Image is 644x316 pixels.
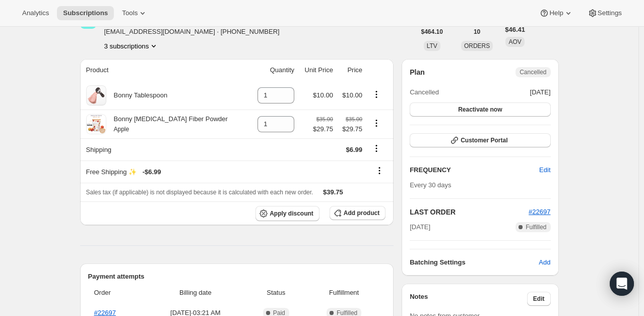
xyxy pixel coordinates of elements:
span: Edit [539,165,550,175]
span: AOV [508,38,521,45]
span: $464.10 [421,28,443,36]
span: Settings [598,9,622,17]
span: Every 30 days [410,181,451,189]
button: Add [533,254,556,271]
button: Product actions [368,89,384,100]
img: product img [86,85,106,106]
button: Reactivate now [410,102,550,117]
span: $29.75 [313,124,333,134]
button: Apply discount [255,206,319,221]
span: [DATE] [410,222,430,232]
h2: Payment attempts [88,272,386,282]
button: 10 [468,25,486,39]
button: $464.10 [415,25,449,39]
span: Customer Portal [461,136,507,144]
button: Tools [116,6,154,20]
span: Help [549,9,563,17]
span: $39.75 [323,188,343,196]
h3: Notes [410,292,527,306]
span: [EMAIL_ADDRESS][DOMAIN_NAME] · [PHONE_NUMBER] [104,27,288,37]
span: Analytics [22,9,49,17]
button: Settings [582,6,628,20]
th: Shipping [80,138,249,161]
button: Edit [533,162,556,178]
button: Customer Portal [410,133,550,147]
th: Price [336,59,365,81]
button: Product actions [368,118,384,129]
th: Unit Price [297,59,336,81]
span: [DATE] [530,87,551,97]
span: ORDERS [464,42,490,49]
th: Product [80,59,249,81]
div: Bonny Tablespoon [106,90,168,100]
span: $10.00 [342,91,362,99]
div: Open Intercom Messenger [610,272,634,296]
a: #22697 [529,208,550,216]
h2: LAST ORDER [410,207,529,217]
span: Billing date [147,288,243,298]
small: $35.00 [316,116,333,122]
span: 10 [474,28,480,36]
th: Order [88,282,145,304]
span: LTV [427,42,437,49]
span: Sales tax (if applicable) is not displayed because it is calculated with each new order. [86,189,313,196]
span: Fulfillment [308,288,379,298]
span: $46.41 [505,25,525,35]
span: Status [249,288,302,298]
button: Add product [330,206,385,220]
span: Tools [122,9,138,17]
button: Subscriptions [57,6,114,20]
img: product img [86,114,106,134]
span: Add product [344,209,379,217]
span: Fulfilled [526,223,546,231]
div: Free Shipping ✨ [86,167,363,177]
button: Product actions [104,41,159,51]
small: Apple [114,126,130,133]
h6: Batching Settings [410,257,539,268]
button: Shipping actions [368,143,384,154]
span: Cancelled [410,87,439,97]
div: Bonny [MEDICAL_DATA] Fiber Powder [106,114,228,134]
span: Cancelled [520,68,546,76]
button: Analytics [16,6,55,20]
small: $35.00 [346,116,362,122]
h2: Plan [410,67,425,77]
span: Apply discount [270,209,313,218]
span: - $6.99 [143,167,161,177]
th: Quantity [249,59,297,81]
span: $10.00 [313,91,333,99]
button: Edit [527,292,551,306]
button: Help [533,6,579,20]
h2: FREQUENCY [410,165,539,175]
span: Subscriptions [63,9,108,17]
button: #22697 [529,207,550,217]
span: Add [539,257,550,268]
span: $29.75 [339,124,362,134]
span: $6.99 [346,146,362,153]
span: Edit [533,295,545,303]
span: Reactivate now [458,106,502,114]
